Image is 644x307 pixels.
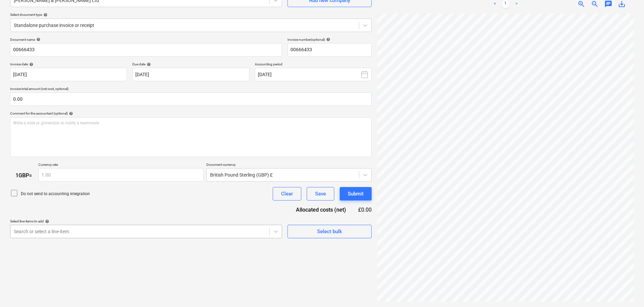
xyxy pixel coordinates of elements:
[284,206,357,214] div: Allocated costs (net)
[348,189,364,198] div: Submit
[68,112,73,116] span: help
[10,172,38,179] div: 1 GBP =
[357,206,372,214] div: £0.00
[287,225,372,238] button: Select bulk
[10,62,127,66] div: Invoice date
[10,68,127,81] input: Invoice date not specified
[145,62,151,66] span: help
[10,92,372,106] input: Invoice total amount (net cost, optional)
[21,191,90,197] p: Do not send to accounting integration
[10,37,282,42] div: Document name
[10,111,372,116] div: Comment for the accountant (optional)
[307,187,334,201] button: Save
[273,187,301,201] button: Clear
[340,187,372,201] button: Submit
[132,68,249,81] input: Due date not specified
[206,162,372,168] p: Document currency
[10,219,282,223] div: Select line-items to add
[255,62,372,68] p: Accounting period
[38,162,204,168] p: Currency rate
[287,43,372,57] input: Invoice number
[255,68,372,81] button: [DATE]
[317,227,342,236] div: Select bulk
[10,87,372,92] p: Invoice total amount (net cost, optional)
[281,189,293,198] div: Clear
[325,37,330,41] span: help
[35,37,40,41] span: help
[132,62,249,66] div: Due date
[287,37,372,42] div: Invoice number (optional)
[10,12,372,17] div: Select document type
[44,219,49,223] span: help
[315,189,326,198] div: Save
[28,62,33,66] span: help
[10,43,282,57] input: Document name
[610,275,644,307] iframe: Chat Widget
[42,13,47,17] span: help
